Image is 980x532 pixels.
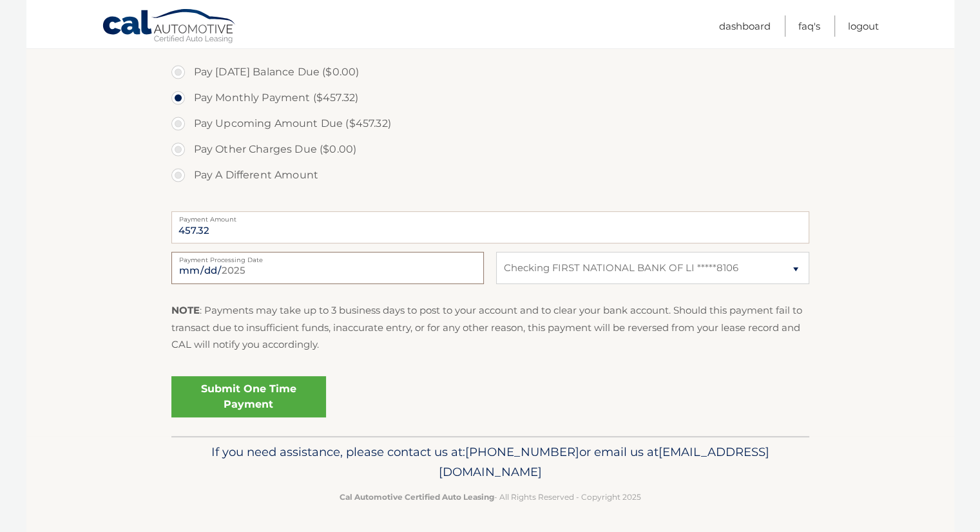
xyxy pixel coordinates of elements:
[171,162,809,188] label: Pay A Different Amount
[180,442,801,483] p: If you need assistance, please contact us at: or email us at
[171,252,484,262] label: Payment Processing Date
[171,304,200,316] strong: NOTE
[180,490,801,504] p: - All Rights Reserved - Copyright 2025
[171,59,809,85] label: Pay [DATE] Balance Due ($0.00)
[171,211,809,243] input: Payment Amount
[848,15,879,37] a: Logout
[171,302,809,353] p: : Payments may take up to 3 business days to post to your account and to clear your bank account....
[171,85,809,111] label: Pay Monthly Payment ($457.32)
[171,252,484,284] input: Payment Date
[340,492,494,502] strong: Cal Automotive Certified Auto Leasing
[798,15,820,37] a: FAQ's
[171,137,809,162] label: Pay Other Charges Due ($0.00)
[171,111,809,137] label: Pay Upcoming Amount Due ($457.32)
[171,211,809,222] label: Payment Amount
[465,444,579,459] span: [PHONE_NUMBER]
[102,8,237,46] a: Cal Automotive
[719,15,771,37] a: Dashboard
[171,376,326,417] a: Submit One Time Payment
